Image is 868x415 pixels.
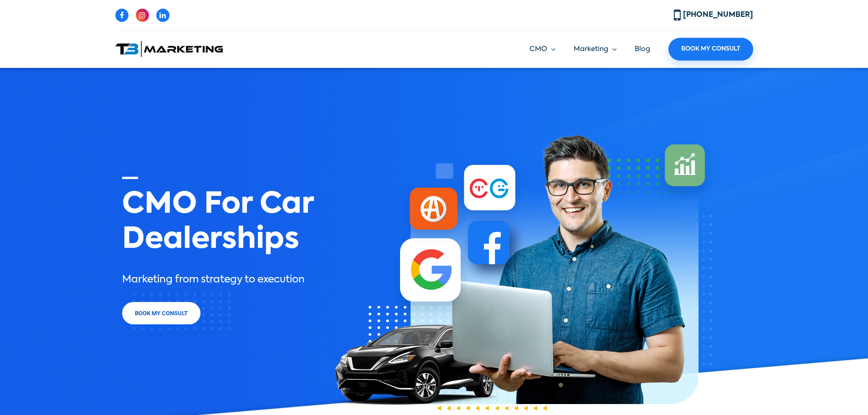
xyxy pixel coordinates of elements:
[122,272,321,287] p: Marketing from strategy to execution
[574,44,616,55] a: Marketing
[122,302,200,325] a: Book My Consult
[115,41,223,57] img: T3 Marketing
[529,44,555,55] a: CMO
[635,46,650,52] a: Blog
[122,177,321,258] h1: CMO For Car Dealerships
[668,38,753,61] a: Book My Consult
[674,11,753,19] a: [PHONE_NUMBER]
